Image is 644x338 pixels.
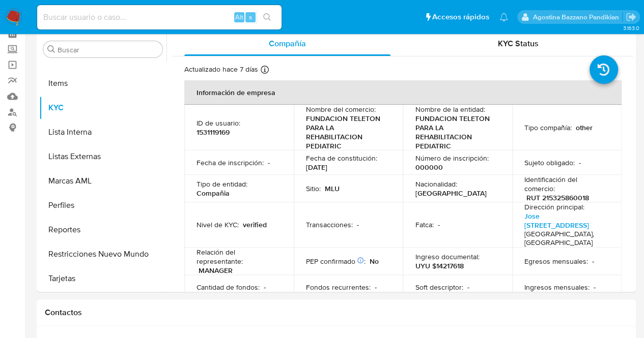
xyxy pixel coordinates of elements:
[197,283,260,292] p: Cantidad de fondos :
[415,105,485,114] p: Nombre de la entidad :
[306,184,321,193] p: Sitio :
[524,123,572,132] p: Tipo compañía :
[39,193,166,218] button: Perfiles
[197,118,240,128] p: ID de usuario :
[594,283,596,292] p: -
[45,308,628,318] h1: Contactos
[467,283,469,292] p: -
[58,45,158,54] input: Buscar
[39,71,166,96] button: Items
[243,220,267,229] p: verified
[415,189,486,198] p: [GEOGRAPHIC_DATA]
[498,38,539,49] span: KYC Status
[199,266,233,275] p: MANAGER
[415,163,442,172] p: 000000
[249,12,252,22] span: s
[197,128,230,137] p: 1531119169
[623,24,639,32] span: 3.163.0
[370,257,379,266] p: No
[592,257,594,266] p: -
[47,45,55,53] button: Buscar
[415,261,463,270] p: UYU $14217618
[264,283,266,292] p: -
[39,144,166,169] button: Listas Externas
[306,283,371,292] p: Fondos recurrentes :
[524,283,590,292] p: Ingresos mensuales :
[197,158,264,167] p: Fecha de inscripción :
[325,184,340,193] p: MLU
[197,189,230,198] p: Compañia
[197,248,282,266] p: Relación del representante :
[39,96,166,120] button: KYC
[524,211,589,230] a: Jose [STREET_ADDRESS]
[375,283,377,292] p: -
[415,114,496,150] p: FUNDACION TELETON PARA LA REHABILITACION PEDIATRIC
[235,12,243,22] span: Alt
[415,283,463,292] p: Soft descriptor :
[269,38,306,49] span: Compañía
[533,12,622,22] p: agostina.bazzano@mercadolibre.com
[432,12,489,22] span: Accesos rápidos
[306,153,377,163] p: Fecha de constitución :
[437,220,439,229] p: -
[39,120,166,144] button: Lista Interna
[39,169,166,193] button: Marcas AML
[415,220,433,229] p: Fatca :
[524,158,575,167] p: Sujeto obligado :
[197,220,239,229] p: Nivel de KYC :
[357,220,359,229] p: -
[576,123,593,132] p: other
[499,13,508,21] a: Notificaciones
[524,257,588,266] p: Egresos mensuales :
[626,12,636,22] a: Salir
[268,158,270,167] p: -
[306,163,327,172] p: [DATE]
[524,202,584,211] p: Dirección principal :
[197,179,247,189] p: Tipo de entidad :
[526,193,589,202] p: RUT 215325860018
[579,158,581,167] p: -
[306,114,387,150] p: FUNDACION TELETON PARA LA REHABILITACION PEDIATRIC
[39,242,166,266] button: Restricciones Nuevo Mundo
[306,105,376,114] p: Nombre del comercio :
[184,65,258,74] p: Actualizado hace 7 días
[524,175,609,193] p: Identificación del comercio :
[415,153,488,163] p: Número de inscripción :
[415,252,479,261] p: Ingreso documental :
[37,11,282,24] input: Buscar usuario o caso...
[257,10,277,24] button: search-icon
[306,220,353,229] p: Transacciones :
[524,230,605,248] h4: [GEOGRAPHIC_DATA], [GEOGRAPHIC_DATA]
[39,218,166,242] button: Reportes
[184,80,622,105] th: Información de empresa
[39,266,166,291] button: Tarjetas
[306,257,366,266] p: PEP confirmado :
[415,179,457,189] p: Nacionalidad :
